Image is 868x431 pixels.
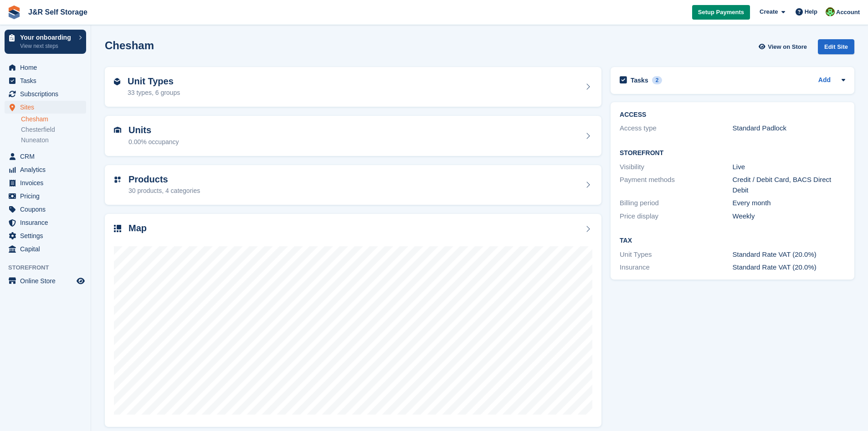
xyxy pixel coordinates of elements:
[8,263,91,272] span: Storefront
[5,30,86,54] a: Your onboarding View next steps
[620,111,845,119] h2: ACCESS
[733,198,845,208] div: Every month
[5,177,86,189] a: menu
[818,39,854,58] a: Edit Site
[128,125,179,135] h2: Units
[760,7,778,16] span: Create
[20,88,75,100] span: Subscriptions
[21,125,86,134] a: Chesterfield
[620,162,732,172] div: Visibility
[20,190,75,203] span: Pricing
[20,243,75,255] span: Capital
[20,42,74,50] p: View next steps
[5,163,86,176] a: menu
[620,175,732,195] div: Payment methods
[114,225,121,232] img: map-icn-33ee37083ee616e46c38cad1a60f524a97daa1e2b2c8c0bc3eb3415660979fc1.svg
[5,88,86,100] a: menu
[20,61,75,74] span: Home
[768,42,807,52] span: View on Store
[620,211,732,222] div: Price display
[620,262,732,273] div: Insurance
[128,76,180,87] h2: Unit Types
[5,243,86,255] a: menu
[128,88,180,98] div: 33 types, 6 groups
[20,203,75,216] span: Coupons
[128,186,200,196] div: 30 products, 4 categories
[652,76,663,84] div: 2
[5,101,86,114] a: menu
[128,223,147,234] h2: Map
[20,229,75,242] span: Settings
[5,203,86,216] a: menu
[733,262,845,273] div: Standard Rate VAT (20.0%)
[105,67,601,107] a: Unit Types 33 types, 6 groups
[5,61,86,74] a: menu
[620,249,732,260] div: Unit Types
[733,175,845,195] div: Credit / Debit Card, BACS Direct Debit
[5,150,86,163] a: menu
[733,162,845,172] div: Live
[21,115,86,124] a: Chesham
[733,249,845,260] div: Standard Rate VAT (20.0%)
[105,116,601,156] a: Units 0.00% occupancy
[105,39,154,52] h2: Chesham
[128,137,179,147] div: 0.00% occupancy
[20,101,75,114] span: Sites
[25,5,91,20] a: J&R Self Storage
[620,123,732,134] div: Access type
[620,198,732,208] div: Billing period
[20,74,75,87] span: Tasks
[631,76,648,84] h2: Tasks
[105,165,601,205] a: Products 30 products, 4 categories
[20,34,74,41] p: Your onboarding
[826,7,835,16] img: Steve Pollicott
[21,136,86,145] a: Nuneaton
[105,214,601,427] a: Map
[20,150,75,163] span: CRM
[692,5,750,20] a: Setup Payments
[733,123,845,134] div: Standard Padlock
[836,8,860,17] span: Account
[7,5,21,19] img: stora-icon-8386f47178a22dfd0bd8f6a31ec36ba5ce8667c1dd55bd0f319d3a0aa187defe.svg
[114,127,121,133] img: unit-icn-7be61d7bf1b0ce9d3e12c5938cc71ed9869f7b940bace4675aadf7bd6d80202e.svg
[5,229,86,242] a: menu
[733,211,845,222] div: Weekly
[5,216,86,229] a: menu
[5,190,86,203] a: menu
[698,8,744,17] span: Setup Payments
[114,176,121,183] img: custom-product-icn-752c56ca05d30b4aa98f6f15887a0e09747e85b44ffffa43cff429088544963d.svg
[818,39,854,54] div: Edit Site
[5,74,86,87] a: menu
[20,216,75,229] span: Insurance
[20,275,75,287] span: Online Store
[20,163,75,176] span: Analytics
[75,275,86,286] a: Preview store
[128,174,200,185] h2: Products
[20,177,75,189] span: Invoices
[620,150,845,157] h2: Storefront
[805,7,817,16] span: Help
[620,237,845,244] h2: Tax
[818,75,831,86] a: Add
[757,39,811,54] a: View on Store
[114,78,120,85] img: unit-type-icn-2b2737a686de81e16bb02015468b77c625bbabd49415b5ef34ead5e3b44a266d.svg
[5,275,86,287] a: menu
